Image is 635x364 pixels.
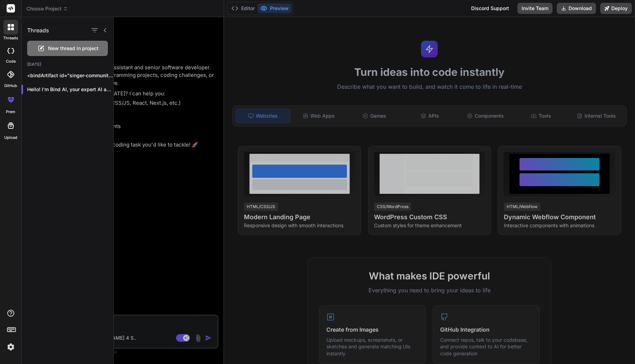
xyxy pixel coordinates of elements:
p: Hello! I'm Bind AI, your expert AI assis... [27,86,113,93]
p: <bindArtifact id="singer-community-platform" title="SingerHub Community Platform"> <bindAction ty... [27,72,113,79]
img: settings [5,341,17,353]
h1: Threads [27,26,49,34]
label: Upload [4,135,17,141]
span: New thread in project [48,45,98,52]
button: Preview [257,3,292,13]
label: threads [3,35,18,41]
button: Deploy [600,3,632,14]
label: GitHub [4,83,17,89]
label: code [6,58,16,64]
button: Invite Team [517,3,553,14]
span: Choose Project [26,5,68,12]
div: Discord Support [467,3,513,14]
h2: [DATE] [22,62,113,67]
button: Editor [229,3,257,13]
button: Download [557,3,596,14]
label: prem [6,109,15,115]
